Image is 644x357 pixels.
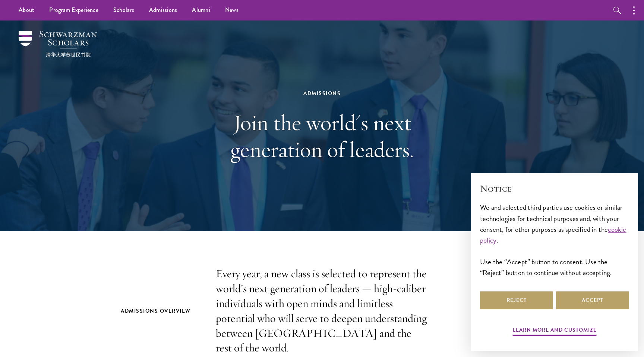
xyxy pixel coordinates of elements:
button: Learn more and customize [513,325,597,337]
a: cookie policy [480,224,626,246]
button: Reject [480,291,553,309]
img: Schwarzman Scholars [19,31,97,57]
h1: Join the world's next generation of leaders. [193,109,451,163]
div: Admissions [193,89,451,98]
button: Accept [556,291,629,309]
div: We and selected third parties use cookies or similar technologies for technical purposes and, wit... [480,202,629,278]
h2: Admissions Overview [121,306,201,316]
h2: Notice [480,182,629,195]
p: Every year, a new class is selected to represent the world’s next generation of leaders — high-ca... [216,266,428,356]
